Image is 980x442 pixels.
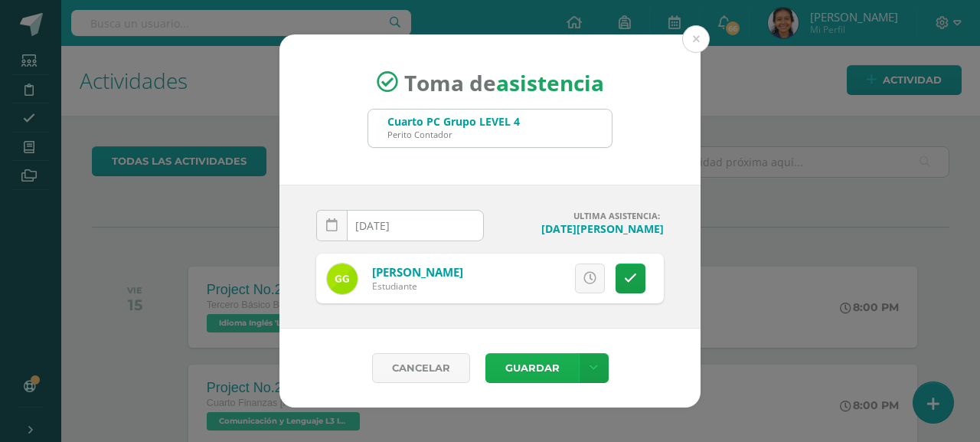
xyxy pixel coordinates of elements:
[496,67,604,97] strong: asistencia
[387,129,520,140] div: Perito Contador
[496,221,664,236] h4: [DATE][PERSON_NAME]
[372,264,463,280] a: [PERSON_NAME]
[682,25,710,53] button: Close (Esc)
[372,353,470,383] a: Cancelar
[368,110,612,147] input: Busca un grado o sección aquí...
[327,264,358,294] img: c153593417cb5c7e927724d7c454d2de.png
[317,211,483,241] input: Fecha de Inasistencia
[387,114,520,129] div: Cuarto PC Grupo LEVEL 4
[485,353,579,383] button: Guardar
[404,67,604,97] span: Toma de
[372,280,463,293] div: Estudiante
[496,210,664,221] h4: ULTIMA ASISTENCIA:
